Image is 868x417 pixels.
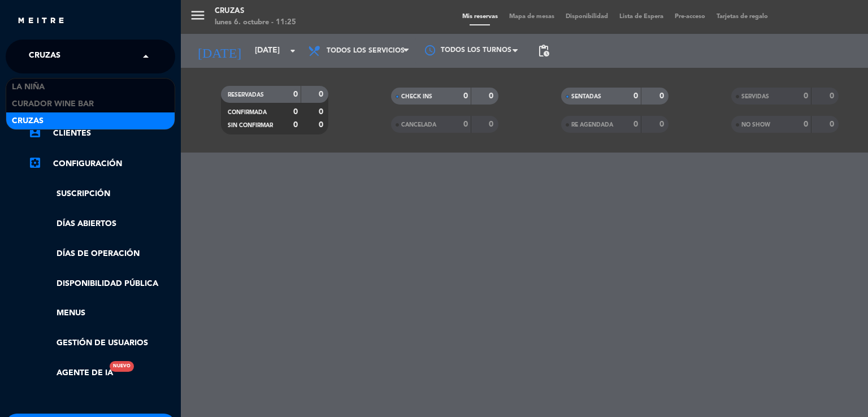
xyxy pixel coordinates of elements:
img: MEITRE [17,17,65,25]
a: Disponibilidad pública [28,277,175,290]
a: Menus [28,307,175,320]
a: account_boxClientes [28,127,175,140]
div: Nuevo [110,361,134,372]
i: account_box [28,125,42,139]
a: Días abiertos [28,218,175,231]
span: Curador Wine Bar [12,98,94,111]
a: Agente de IANuevo [28,367,113,380]
span: La Niña [12,81,45,94]
a: Suscripción [28,188,175,201]
i: settings_applications [28,156,42,170]
a: Configuración [28,157,175,171]
a: Días de Operación [28,247,175,260]
span: Cruzas [29,45,60,68]
span: Cruzas [12,115,44,128]
a: Gestión de usuarios [28,337,175,350]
